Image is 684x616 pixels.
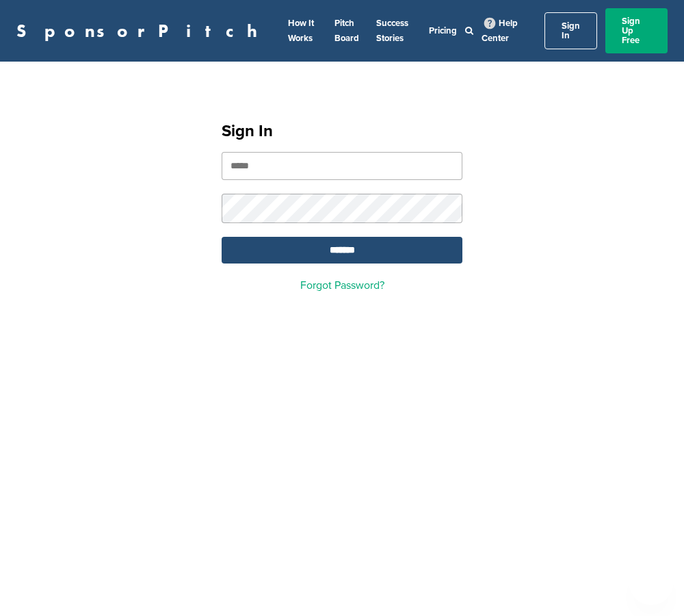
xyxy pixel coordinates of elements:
a: Pitch Board [334,18,359,44]
h1: Sign In [222,119,462,144]
a: How It Works [288,18,314,44]
a: Sign Up Free [605,8,668,53]
a: Success Stories [376,18,408,44]
a: Help Center [482,15,518,47]
iframe: Button to launch messaging window [629,561,673,605]
a: Sign In [544,12,597,49]
a: SponsorPitch [16,22,266,40]
a: Forgot Password? [300,279,384,292]
a: Pricing [429,25,457,36]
